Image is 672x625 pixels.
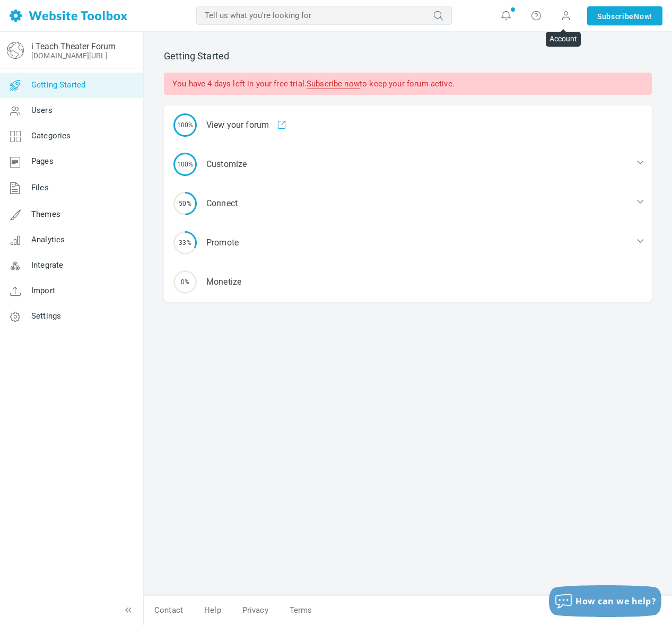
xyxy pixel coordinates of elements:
[31,286,55,295] span: Import
[307,79,360,89] a: Subscribe now
[31,209,60,219] span: Themes
[173,153,197,176] span: 100%
[549,585,661,617] button: How can we help?
[31,235,65,244] span: Analytics
[546,32,581,47] div: Account
[164,184,652,223] div: Connect
[232,601,279,620] a: Privacy
[164,262,652,302] a: 0% Monetize
[164,262,652,302] div: Monetize
[31,105,53,115] span: Users
[164,105,652,145] div: View your forum
[31,260,63,270] span: Integrate
[194,601,232,620] a: Help
[7,42,24,59] img: globe-icon.png
[31,183,49,192] span: Files
[31,41,116,51] a: i Teach Theater Forum
[164,73,652,95] div: You have 4 days left in your free trial. to keep your forum active.
[575,595,656,607] span: How can we help?
[164,145,652,184] div: Customize
[31,51,108,60] a: [DOMAIN_NAME][URL]
[196,6,452,25] input: Tell us what you're looking for
[173,231,197,254] span: 33%
[144,601,194,620] a: Contact
[634,11,652,22] span: Now!
[587,6,662,25] a: SubscribeNow!
[31,311,61,321] span: Settings
[31,156,54,166] span: Pages
[279,601,323,620] a: Terms
[164,105,652,145] a: 100% View your forum
[173,270,197,294] span: 0%
[31,131,71,140] span: Categories
[173,113,197,137] span: 100%
[164,223,652,262] div: Promote
[164,50,652,62] h2: Getting Started
[31,80,85,90] span: Getting Started
[173,192,197,215] span: 50%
